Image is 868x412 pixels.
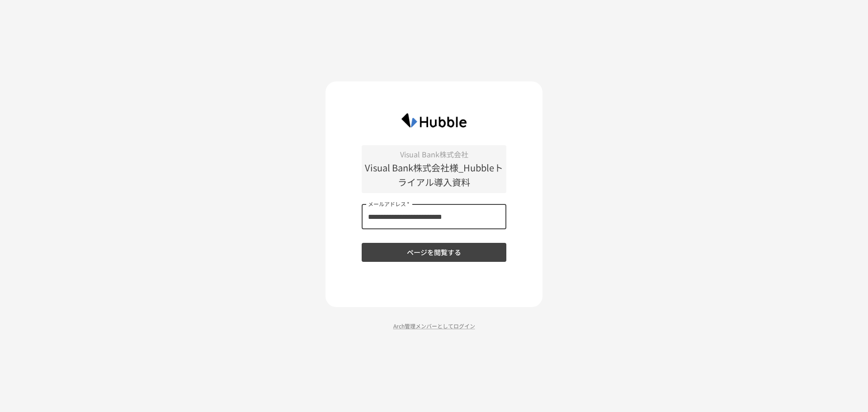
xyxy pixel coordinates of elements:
[393,109,475,132] img: HzDRNkGCf7KYO4GfwKnzITak6oVsp5RHeZBEM1dQFiQ
[362,243,506,262] button: ページを閲覧する
[362,161,506,189] p: Visual Bank株式会社様_Hubbleトライアル導入資料
[368,200,410,208] label: メールアドレス
[325,322,542,330] p: Arch管理メンバーとしてログイン
[362,149,506,161] p: Visual Bank株式会社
